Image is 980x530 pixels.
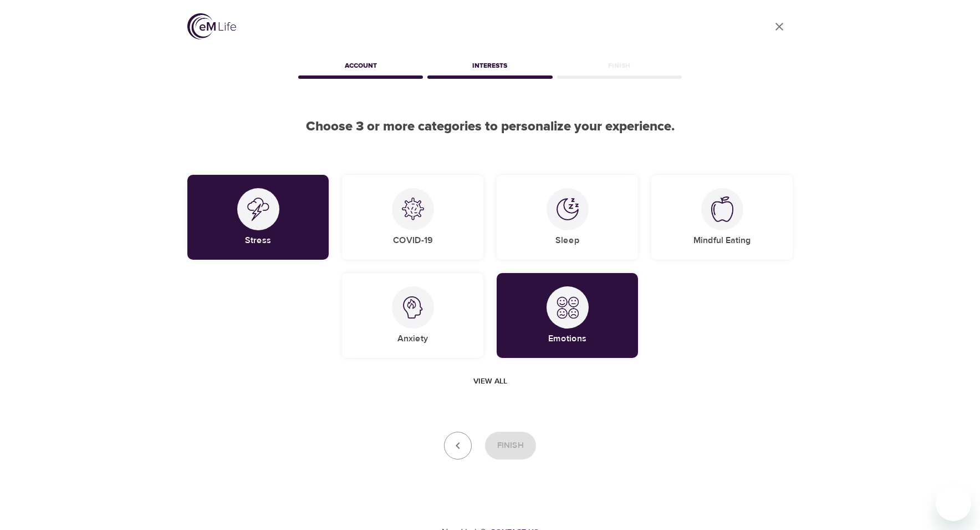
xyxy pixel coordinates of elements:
div: AnxietyAnxiety [342,273,483,358]
h5: Anxiety [397,333,428,345]
iframe: Button to launch messaging window [936,486,971,521]
img: Stress [247,198,269,221]
img: Emotions [557,296,579,319]
img: Mindful Eating [711,196,733,222]
span: View all [473,375,507,388]
img: COVID-19 [402,198,424,220]
a: close [766,13,793,40]
div: EmotionsEmotions [497,273,638,358]
h5: Stress [245,235,271,246]
h2: Choose 3 or more categories to personalize your experience. [187,119,793,135]
h5: COVID-19 [393,235,433,246]
div: COVID-19COVID-19 [342,175,483,260]
h5: Sleep [555,235,580,246]
img: Sleep [557,198,579,220]
button: View all [469,371,512,392]
div: Mindful EatingMindful Eating [651,175,793,260]
div: StressStress [187,175,329,260]
div: SleepSleep [497,175,638,260]
h5: Mindful Eating [693,235,751,246]
h5: Emotions [548,333,586,345]
img: Anxiety [402,296,424,319]
img: logo [187,13,236,39]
